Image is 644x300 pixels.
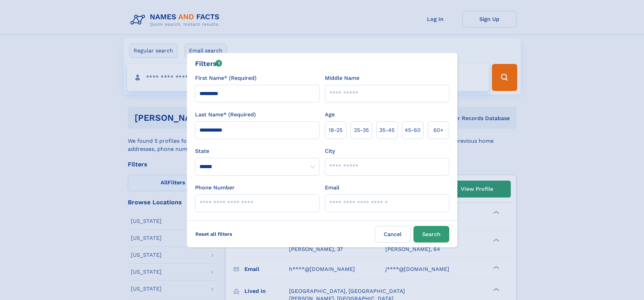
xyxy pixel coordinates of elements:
[354,126,369,134] span: 25‑35
[379,126,395,134] span: 35‑45
[195,59,222,69] div: Filters
[325,147,335,155] label: City
[329,126,342,134] span: 18‑25
[195,111,256,119] label: Last Name* (Required)
[413,226,449,243] button: Search
[375,226,411,243] label: Cancel
[195,184,235,192] label: Phone Number
[433,126,444,134] span: 60+
[325,111,335,119] label: Age
[325,74,359,82] label: Middle Name
[195,74,257,82] label: First Name* (Required)
[195,147,319,155] label: State
[191,226,237,242] label: Reset all filters
[405,126,421,134] span: 45‑60
[325,184,339,192] label: Email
